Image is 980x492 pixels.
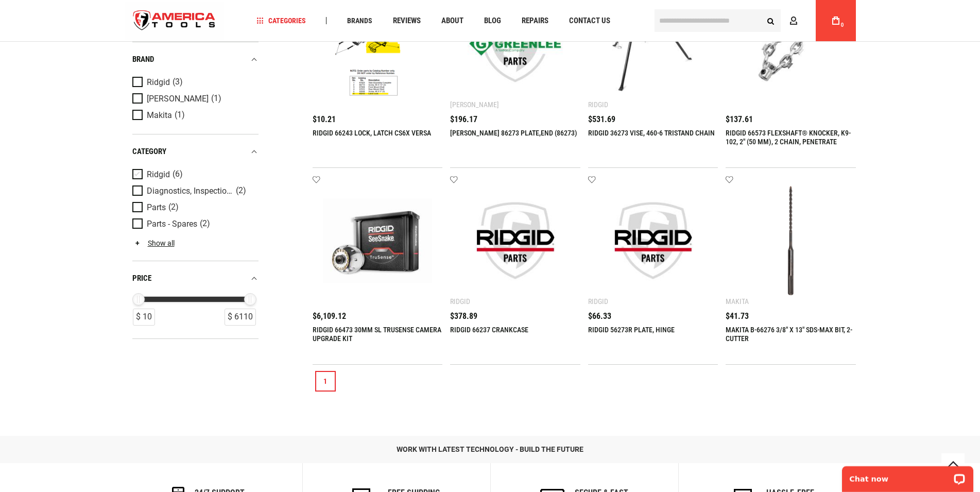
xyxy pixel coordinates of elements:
span: $66.33 [588,312,611,320]
div: Ridgid [588,100,608,109]
div: Makita [726,297,749,306]
span: Parts [147,202,166,212]
span: (2) [200,219,210,228]
div: Product Filters [132,41,259,338]
span: Ridgid [147,77,170,87]
span: Contact Us [569,17,610,25]
a: Parts - Spares (2) [132,218,256,229]
button: Search [761,11,781,30]
span: (6) [173,170,183,179]
span: (1) [211,94,221,103]
a: Brands [342,14,377,28]
div: $ 10 [133,308,155,325]
span: 0 [841,22,844,28]
img: RIDGID 66473 30MM SL TRUSENSE CAMERA UPGRADE KIT [323,186,433,296]
div: [PERSON_NAME] [450,100,499,109]
div: Ridgid [588,297,608,306]
span: Ridgid [147,169,170,179]
a: [PERSON_NAME] (1) [132,93,256,104]
a: Categories [252,14,311,28]
span: $41.73 [726,312,749,320]
a: Parts (2) [132,201,256,213]
img: MAKITA B-66276 3/8 [736,186,846,296]
span: Brands [347,17,372,24]
a: Diagnostics, Inspection & Locating (2) [132,185,256,196]
span: $531.69 [588,115,615,124]
span: (2) [236,186,246,195]
a: About [437,14,468,28]
span: Parts - Spares [147,219,197,228]
a: Repairs [517,14,553,28]
div: price [132,271,259,285]
a: store logo [125,2,225,40]
span: (1) [175,111,185,120]
a: RIDGID 66237 CRANKCASE [450,326,528,334]
span: Reviews [393,17,421,25]
span: Repairs [522,17,548,25]
span: $137.61 [726,115,753,124]
a: [PERSON_NAME] 86273 PLATE,END (86273) [450,129,577,137]
a: RIDGID 56273R PLATE, HINGE [588,326,675,334]
div: Brand [132,52,259,66]
a: RIDGID 36273 VISE, 460-6 TRISTAND CHAIN [588,129,715,137]
a: Ridgid (3) [132,76,256,88]
a: Ridgid (6) [132,168,256,180]
a: RIDGID 66573 FLEXSHAFT® KNOCKER, K9-102, 2" (50 MM), 2 CHAIN, PENETRATE [726,129,851,146]
a: 1 [315,371,336,392]
span: $196.17 [450,115,477,124]
span: (2) [168,203,179,212]
img: America Tools [125,2,225,40]
a: Reviews [388,14,425,28]
img: RIDGID 56273R PLATE, HINGE [598,186,708,296]
div: $ 6110 [225,308,256,325]
a: Contact Us [564,14,615,28]
span: About [441,17,463,25]
a: RIDGID 66243 LOCK, LATCH CS6X VERSA [313,129,431,137]
a: Makita (1) [132,109,256,121]
span: (3) [173,78,183,87]
span: Diagnostics, Inspection & Locating [147,186,233,195]
a: MAKITA B-66276 3/8" X 13" SDS-MAX BIT, 2-CUTTER [726,326,852,343]
span: Makita [147,110,172,120]
span: $10.21 [313,115,336,124]
a: Blog [479,14,506,28]
span: Blog [484,17,501,25]
a: Show all [132,239,175,247]
img: RIDGID 66237 CRANKCASE [460,186,570,296]
span: [PERSON_NAME] [147,94,209,103]
div: category [132,144,259,158]
a: RIDGID 66473 30MM SL TRUSENSE CAMERA UPGRADE KIT [313,326,441,343]
span: $378.89 [450,312,477,320]
span: $6,109.12 [313,312,346,320]
div: Ridgid [450,297,470,306]
iframe: LiveChat chat widget [835,460,980,492]
span: Categories [256,17,306,24]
